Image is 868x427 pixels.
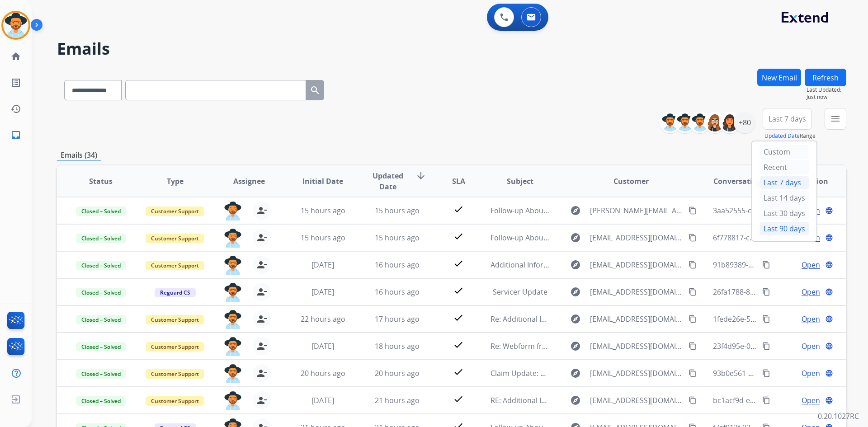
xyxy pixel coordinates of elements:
span: Closed – Solved [76,261,126,270]
div: Last 90 days [759,222,809,235]
mat-icon: content_copy [762,369,770,377]
span: 1fede26e-5116-4b48-a551-673451e12623 [713,314,851,324]
mat-icon: person_remove [256,232,267,243]
mat-icon: person_remove [256,259,267,270]
span: Last Updated: [807,86,846,94]
mat-icon: content_copy [762,396,770,404]
span: Closed – Solved [76,369,126,379]
span: Additional Information Required for Your Claim [491,260,651,270]
mat-icon: content_copy [762,261,770,269]
span: 20 hours ago [301,368,345,378]
mat-icon: check [453,204,464,215]
span: bc1acf9d-ea09-42af-a036-082ddf168f61 [713,395,846,405]
div: +80 [734,112,755,133]
mat-icon: person_remove [256,341,267,352]
img: agent-avatar [224,256,242,275]
mat-icon: explore [570,368,581,379]
span: Closed – Solved [76,234,126,243]
span: [PERSON_NAME][EMAIL_ADDRESS][PERSON_NAME][DOMAIN_NAME] [590,205,683,216]
mat-icon: explore [570,341,581,352]
span: Servicer Update [493,287,547,297]
img: agent-avatar [224,202,242,221]
img: agent-avatar [224,229,242,248]
span: Subject [507,176,533,187]
h2: Emails [57,40,846,58]
span: 3aa52555-cc94-4e8a-b055-3e792b0334a4 [713,206,852,216]
span: 21 hours ago [375,395,420,405]
mat-icon: content_copy [689,288,697,296]
p: 0.20.1027RC [818,411,859,422]
img: agent-avatar [224,337,242,356]
span: Re: Additional Information Required for Your Claim [491,314,664,324]
button: Last 7 days [763,108,812,130]
span: Type [167,176,184,187]
span: Customer Support [146,261,204,270]
div: Recent [759,160,809,174]
mat-icon: person_remove [256,395,267,406]
img: agent-avatar [224,364,242,383]
mat-icon: inbox [10,130,21,141]
mat-icon: explore [570,259,581,270]
span: Closed – Solved [76,288,126,297]
mat-icon: home [10,51,21,62]
img: agent-avatar [224,283,242,302]
mat-icon: language [825,396,833,404]
span: Initial Date [302,176,343,187]
mat-icon: language [825,234,833,242]
span: 6f778817-cccc-4c3b-a9fb-194e8ac634b1 [713,233,847,243]
mat-icon: list_alt [10,77,21,88]
mat-icon: history [10,103,21,114]
span: [EMAIL_ADDRESS][DOMAIN_NAME] [590,341,683,352]
mat-icon: explore [570,395,581,406]
span: Just now [807,94,846,101]
span: Assignee [233,176,265,187]
img: avatar [3,13,28,38]
mat-icon: menu [830,113,841,124]
span: SLA [452,176,465,187]
mat-icon: content_copy [689,369,697,377]
span: 15 hours ago [301,233,345,243]
mat-icon: content_copy [689,261,697,269]
button: Refresh [805,69,846,86]
mat-icon: explore [570,286,581,297]
span: Open [802,395,820,406]
span: RE: Additional Information Required for Your Claim [491,395,664,405]
span: 23f4d95e-0187-4359-bb05-56a23446ef9e [713,341,850,351]
span: Customer Support [146,342,204,352]
span: [DATE] [311,341,334,351]
span: Re: Webform from [EMAIL_ADDRESS][DOMAIN_NAME] on [DATE] [491,341,708,351]
span: Customer [613,176,649,187]
span: 93b0e561-b552-43c6-80b8-23e3e18f7154 [713,368,851,378]
span: Follow-up About Your Claim [491,233,585,243]
span: Claim Update: Parts ordered for repair [491,368,623,378]
mat-icon: check [453,258,464,269]
span: Open [802,314,820,324]
mat-icon: content_copy [762,288,770,296]
span: [EMAIL_ADDRESS][DOMAIN_NAME] [590,259,683,270]
mat-icon: language [825,206,833,215]
span: [EMAIL_ADDRESS][DOMAIN_NAME] [590,368,683,379]
span: [EMAIL_ADDRESS][DOMAIN_NAME] [590,232,683,243]
span: Customer Support [146,206,204,216]
button: New Email [757,69,801,86]
mat-icon: person_remove [256,205,267,216]
mat-icon: person_remove [256,286,267,297]
span: 22 hours ago [301,314,345,324]
span: Range [764,132,816,140]
mat-icon: check [453,394,464,404]
mat-icon: language [825,261,833,269]
mat-icon: check [453,231,464,242]
span: Customer Support [146,369,204,379]
img: agent-avatar [224,391,242,410]
span: Status [89,176,113,187]
div: Custom [759,145,809,159]
span: Last 7 days [769,117,806,121]
mat-icon: arrow_downward [415,170,426,181]
mat-icon: language [825,369,833,377]
span: 15 hours ago [301,206,345,216]
mat-icon: check [453,285,464,296]
mat-icon: content_copy [689,206,697,215]
img: agent-avatar [224,310,242,329]
mat-icon: explore [570,205,581,216]
span: Closed – Solved [76,342,126,352]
